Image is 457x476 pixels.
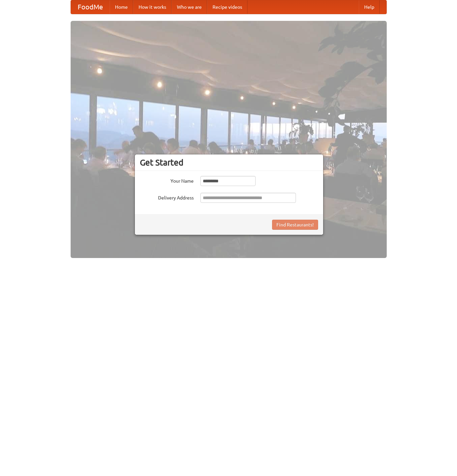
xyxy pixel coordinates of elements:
[140,157,318,168] h3: Get Started
[140,193,194,201] label: Delivery Address
[272,220,318,230] button: Find Restaurants!
[359,0,380,14] a: Help
[133,0,172,14] a: How it works
[110,0,133,14] a: Home
[207,0,247,14] a: Recipe videos
[172,0,207,14] a: Who we are
[140,176,194,184] label: Your Name
[71,0,110,14] a: FoodMe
